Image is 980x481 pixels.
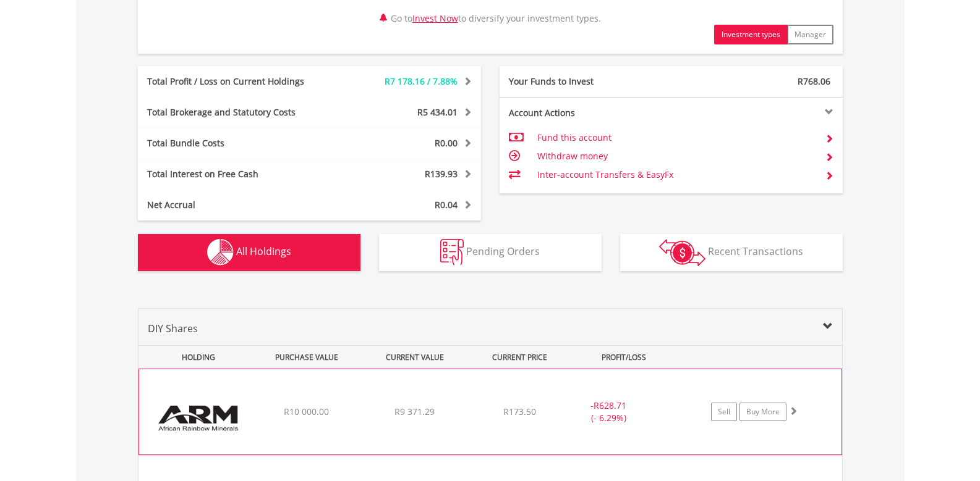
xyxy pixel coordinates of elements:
div: HOLDING [139,346,252,369]
span: R7 178.16 / 7.88% [385,75,458,87]
span: R139.93 [425,168,458,180]
span: DIY Shares [148,322,198,335]
span: R9 371.29 [394,406,435,417]
span: R173.50 [503,406,536,417]
span: R0.04 [435,199,458,211]
img: pending_instructions-wht.png [440,239,464,266]
td: Withdraw money [537,147,815,165]
a: Invest Now [412,12,458,24]
span: Recent Transactions [708,245,803,258]
button: Pending Orders [379,234,602,271]
span: R10 000.00 [284,406,329,417]
div: Account Actions [500,107,671,119]
span: R5 434.01 [417,106,458,118]
td: Inter-account Transfers & EasyFx [537,165,815,184]
span: R0.00 [435,137,458,149]
img: holdings-wht.png [207,239,234,266]
a: Buy More [739,403,786,421]
div: Net Accrual [138,199,338,211]
div: CURRENT VALUE [362,346,468,369]
div: CURRENT PRICE [470,346,568,369]
div: PROFIT/LOSS [571,346,677,369]
img: EQU.ZA.ARI.png [145,385,252,451]
a: Sell [711,403,737,421]
div: PURCHASE VALUE [254,346,360,369]
div: Total Interest on Free Cash [138,168,338,180]
button: Recent Transactions [620,234,843,271]
img: transactions-zar-wht.png [659,239,705,266]
div: Total Bundle Costs [138,137,338,149]
span: R628.71 [594,399,626,411]
div: Your Funds to Invest [500,75,671,88]
div: Total Profit / Loss on Current Holdings [138,75,338,88]
button: Investment types [714,25,788,44]
button: All Holdings [138,234,360,271]
span: All Holdings [236,245,291,258]
div: Total Brokerage and Statutory Costs [138,106,338,119]
span: Pending Orders [466,245,540,258]
td: Fund this account [537,128,815,147]
div: - (- 6.29%) [562,399,655,424]
button: Manager [787,25,833,44]
span: R768.06 [798,75,830,87]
